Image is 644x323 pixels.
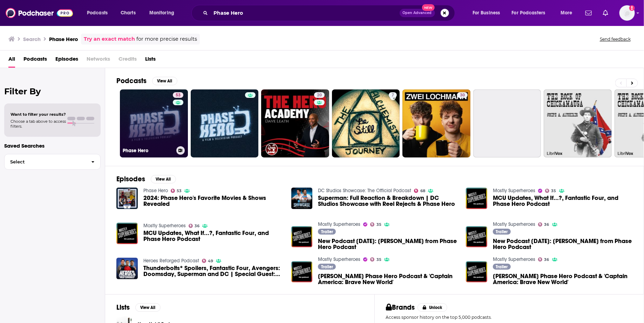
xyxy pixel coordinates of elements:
[386,303,415,312] h2: Brands
[261,89,329,157] a: 20
[551,189,556,193] span: 35
[422,4,435,11] span: New
[143,230,283,242] a: MCU Updates, What If...?, Fantastic Four, and Phase Hero Podcast
[291,188,313,209] a: Superman: Full Reaction & Breakdown | DC Studios Showcase with Reel Rejects & Phase Hero
[403,11,432,15] span: Open Advanced
[496,265,508,269] span: Trailer
[619,5,635,21] span: Logged in as shubbardidpr
[143,258,199,264] a: Heroes Reforged Podcast
[291,261,313,283] img: Aaron Perine Phase Hero Podcast & 'Captain America: Brave New World'
[116,223,138,244] a: MCU Updates, What If...?, Fantastic Four, and Phase Hero Podcast
[370,257,381,262] a: 35
[473,8,500,18] span: For Business
[318,256,360,262] a: Mostly Superheroes
[23,53,47,68] a: Podcasts
[121,8,136,18] span: Charts
[466,188,487,209] img: MCU Updates, What If...?, Fantastic Four, and Phase Hero Podcast
[202,259,213,263] a: 49
[118,53,137,68] span: Credits
[55,53,78,68] a: Episodes
[318,273,457,285] span: [PERSON_NAME] Phase Hero Podcast & 'Captain America: Brave New World'
[5,160,86,164] span: Select
[386,315,633,320] p: Access sponsor history on the top 5,000 podcasts.
[151,175,176,183] button: View All
[318,188,411,194] a: DC Studios Showcase: The Official Podcast
[318,273,457,285] a: Aaron Perine Phase Hero Podcast & 'Captain America: Brave New World'
[600,7,611,19] a: Show notifications dropdown
[370,222,381,227] a: 35
[116,175,176,183] a: EpisodesView All
[318,238,457,250] span: New Podcast [DATE]: [PERSON_NAME] from Phase Hero Podcast
[8,53,15,68] a: All
[493,195,632,207] a: MCU Updates, What If...?, Fantastic Four, and Phase Hero Podcast
[318,238,457,250] a: New Podcast Monday: Jamie Jirak from Phase Hero Podcast
[493,238,632,250] a: New Podcast Monday: Jamie Jirak from Phase Hero Podcast
[496,230,508,234] span: Trailer
[152,77,177,85] button: View All
[512,8,545,18] span: For Podcasters
[321,265,333,269] span: Trailer
[116,76,177,85] a: PodcastsView All
[619,5,635,21] img: User Profile
[318,195,457,207] a: Superman: Full Reaction & Breakdown | DC Studios Showcase with Reel Rejects & Phase Hero
[598,36,633,42] button: Send feedback
[195,224,199,228] span: 36
[619,5,635,21] button: Show profile menu
[317,92,322,99] span: 20
[545,189,556,193] a: 35
[143,223,186,229] a: Mostly Superheroes
[420,189,425,193] span: 68
[321,230,333,234] span: Trailer
[116,188,138,209] img: 2024: Phase Hero's Favorite Movies & Shows Revealed
[116,303,130,312] h2: Lists
[493,273,632,285] a: Aaron Perine Phase Hero Podcast & 'Captain America: Brave New World'
[136,35,197,43] span: for more precise results
[116,303,161,312] a: ListsView All
[145,53,156,68] a: Lists
[143,265,283,277] a: Thunderbolts* Spoilers, Fantastic Four, Avengers: Doomsday, Superman and DC | Special Guest: Phas...
[173,92,183,98] a: 53
[377,223,381,226] span: 35
[4,142,101,149] p: Saved Searches
[414,189,425,193] a: 68
[87,8,108,18] span: Podcasts
[291,226,313,248] img: New Podcast Monday: Jamie Jirak from Phase Hero Podcast
[11,119,66,129] span: Choose a tab above to access filters.
[208,260,213,263] span: 49
[318,221,360,227] a: Mostly Superheroes
[11,112,66,117] span: Want to filter your results?
[6,6,73,20] a: Podchaser - Follow, Share and Rate Podcasts
[332,89,400,157] a: 7
[82,7,117,19] button: open menu
[468,7,509,19] button: open menu
[116,7,140,19] a: Charts
[143,195,283,207] a: 2024: Phase Hero's Favorite Movies & Shows Revealed
[176,92,181,99] span: 53
[211,7,400,19] input: Search podcasts, credits, & more...
[198,5,462,21] div: Search podcasts, credits, & more...
[389,92,397,98] a: 7
[583,7,595,19] a: Show notifications dropdown
[493,273,632,285] span: [PERSON_NAME] Phase Hero Podcast & 'Captain America: Brave New World'
[116,76,147,85] h2: Podcasts
[538,257,549,262] a: 36
[493,188,535,194] a: Mostly Superheroes
[143,188,168,194] a: Phase Hero
[466,226,487,248] a: New Podcast Monday: Jamie Jirak from Phase Hero Podcast
[556,7,581,19] button: open menu
[177,189,182,193] span: 53
[493,238,632,250] span: New Podcast [DATE]: [PERSON_NAME] from Phase Hero Podcast
[116,258,138,279] a: Thunderbolts* Spoilers, Fantastic Four, Avengers: Doomsday, Superman and DC | Special Guest: Phas...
